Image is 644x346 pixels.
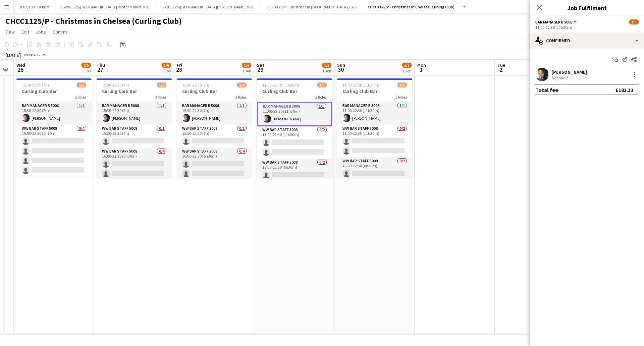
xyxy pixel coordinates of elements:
span: 3 Roles [235,95,247,100]
span: 1/5 [322,63,331,68]
a: Comms [50,27,70,36]
button: SBBH1125/[GEOGRAPHIC_DATA][PERSON_NAME] 2025 [156,0,260,13]
div: Total fee [535,86,558,93]
div: [PERSON_NAME] [551,69,587,75]
span: 1/5 [402,63,412,68]
span: 26 [15,66,25,73]
span: Edit [21,29,29,35]
div: 1 Job [402,68,411,73]
h3: Curling Club Bar [177,88,252,94]
button: Bar Manager B 5006 [535,19,578,24]
app-job-card: 15:30-22:30 (7h)1/6Curling Club Bar3 RolesBar Manager B 50061/115:30-22:30 (7h)[PERSON_NAME]WW Ba... [97,78,172,178]
app-card-role: WW Bar Staff 50080/416:00-22:30 (6h30m) [177,148,252,199]
span: Mon [417,62,426,68]
button: SBWM1125/[GEOGRAPHIC_DATA] Winter Market 2025 [55,0,156,13]
a: View [3,27,17,36]
span: 1/5 [397,82,407,88]
app-card-role: Bar Manager B 50061/115:30-22:30 (7h)[PERSON_NAME] [97,102,172,125]
h3: Curling Club Bar [337,88,412,94]
div: 1 Job [322,68,331,73]
span: 1/5 [629,19,639,24]
app-card-role: Bar Manager B 50061/115:30-22:30 (7h)[PERSON_NAME] [16,102,92,125]
h3: Job Fulfilment [530,3,644,12]
span: Week 48 [22,52,39,57]
a: Jobs [33,27,49,36]
span: 1/6 [157,82,166,88]
div: [DATE] [5,52,21,58]
div: 1 Job [82,68,91,73]
h1: CHCC1125/P - Christmas in Chelsea (Curling Club) [5,16,182,26]
app-job-card: 11:00-22:30 (11h30m)1/5Curling Club Bar3 RolesBar Manager B 50061/111:00-22:30 (11h30m)[PERSON_NA... [257,78,332,178]
div: Confirmed [530,33,644,49]
span: Jobs [36,29,46,35]
span: 3 Roles [395,95,407,100]
span: 3 Roles [155,95,166,100]
div: £181.13 [615,86,633,93]
app-card-role: WW Bar Staff 50080/115:30-22:30 (7h) [177,125,252,148]
span: Bar Manager B 5006 [535,19,572,24]
div: Not rated [551,75,569,80]
span: Sat [257,62,264,68]
span: 1/6 [162,63,171,68]
span: 1/5 [317,82,327,88]
span: Fri [177,62,182,68]
span: View [5,29,15,35]
span: 15:30-22:30 (7h) [182,82,209,88]
app-card-role: WW Bar Staff 50080/416:00-22:30 (6h30m) [97,148,172,199]
app-card-role: WW Bar Staff 50080/211:00-22:30 (11h30m) [337,125,412,157]
span: 11:00-22:30 (11h30m) [262,82,299,88]
app-card-role: Bar Manager B 50061/111:00-22:30 (11h30m)[PERSON_NAME] [257,102,332,126]
div: 1 Job [242,68,251,73]
div: 11:00-22:30 (11h30m) [535,25,639,30]
span: Tue [497,62,505,68]
app-card-role: WW Bar Staff 50080/216:00-22:30 (6h30m) [337,157,412,190]
span: 29 [256,66,264,73]
button: 2007/100 - Debrief [14,0,55,13]
h3: Curling Club Bar [257,88,332,94]
span: Sun [337,62,345,68]
span: 1/5 [82,63,91,68]
span: 1/6 [237,82,247,88]
app-card-role: Bar Manager B 50061/115:30-22:30 (7h)[PERSON_NAME] [177,102,252,125]
div: BST [42,52,48,57]
app-job-card: 15:30-22:30 (7h)1/6Curling Club Bar3 RolesBar Manager B 50061/115:30-22:30 (7h)[PERSON_NAME]WW Ba... [177,78,252,178]
span: 3 Roles [315,95,327,100]
app-card-role: WW Bar Staff 50080/211:00-22:30 (11h30m) [257,126,332,159]
span: Wed [16,62,25,68]
span: 15:30-22:30 (7h) [102,82,129,88]
app-card-role: WW Bar Staff 50080/115:30-22:30 (7h) [97,125,172,148]
span: 27 [96,66,105,73]
span: 1/6 [242,63,251,68]
span: 2 Roles [75,95,86,100]
span: 30 [336,66,345,73]
a: Edit [19,27,32,36]
span: Thu [97,62,105,68]
app-card-role: WW Bar Staff 50080/416:00-22:30 (6h30m) [16,125,92,177]
button: CHEL1125/P - Christmas In [GEOGRAPHIC_DATA] 2025 [260,0,362,13]
span: 2 [496,66,505,73]
span: Comms [53,29,68,35]
app-card-role: WW Bar Staff 50080/216:00-22:30 (6h30m) [257,159,332,191]
div: 1 Job [162,68,171,73]
span: 1 [416,66,426,73]
span: 15:30-22:30 (7h) [22,82,49,88]
span: 28 [176,66,182,73]
span: 11:00-22:30 (11h30m) [342,82,379,88]
app-job-card: 11:00-22:30 (11h30m)1/5Curling Club Bar3 RolesBar Manager B 50061/111:00-22:30 (11h30m)[PERSON_NA... [337,78,412,178]
h3: Curling Club Bar [16,88,92,94]
span: 1/5 [77,82,86,88]
h3: Curling Club Bar [97,88,172,94]
app-card-role: Bar Manager B 50061/111:00-22:30 (11h30m)[PERSON_NAME] [337,102,412,125]
button: CHCC1125/P - Christmas in Chelsea (Curling Club) [362,0,460,13]
app-job-card: 15:30-22:30 (7h)1/5Curling Club Bar2 RolesBar Manager B 50061/115:30-22:30 (7h)[PERSON_NAME]WW Ba... [16,78,92,177]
